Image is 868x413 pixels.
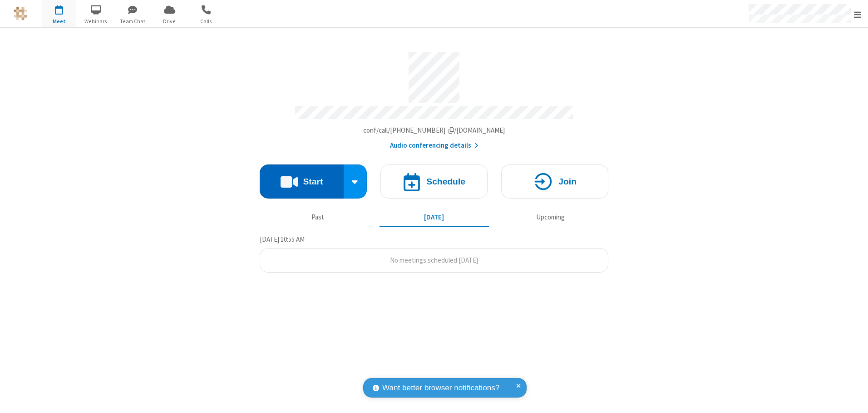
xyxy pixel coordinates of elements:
button: Upcoming [496,209,605,226]
span: Drive [153,17,187,25]
span: [DATE] 10:55 AM [260,235,305,244]
button: Schedule [380,164,488,199]
button: Copy my meeting room linkCopy my meeting room link [363,125,505,136]
span: Meet [42,17,76,25]
h4: Start [303,177,323,186]
span: Webinars [79,17,113,25]
span: Want better browser notifications? [382,382,499,394]
button: Join [501,164,608,199]
button: Audio conferencing details [390,140,478,151]
button: Past [263,209,373,226]
img: QA Selenium DO NOT DELETE OR CHANGE [14,7,27,20]
span: Copy my meeting room link [363,126,505,134]
div: Start conference options [344,164,367,199]
span: Calls [189,17,223,25]
h4: Join [558,177,577,186]
section: Account details [260,45,608,151]
section: Today's Meetings [260,234,608,273]
span: No meetings scheduled [DATE] [390,256,478,264]
button: Start [260,164,344,199]
span: Team Chat [116,17,150,25]
h4: Schedule [426,177,465,186]
button: [DATE] [380,209,489,226]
